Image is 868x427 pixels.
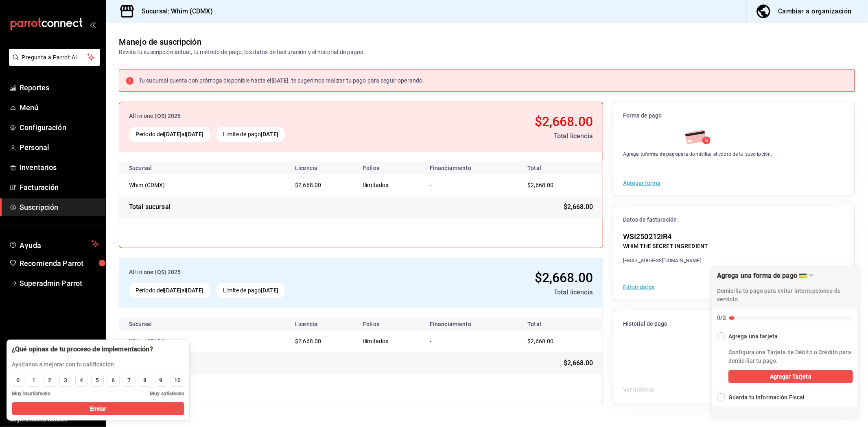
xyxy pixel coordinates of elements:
div: 7 [127,376,131,385]
span: Configuración [20,122,99,133]
td: Ilimitados [356,331,423,352]
strong: [DATE] [164,287,181,294]
th: Total [518,318,603,331]
div: Total licencia [413,288,593,297]
div: 1 [32,376,35,385]
a: Pregunta a Parrot AI [6,59,100,68]
button: Ver historial [623,386,655,394]
strong: [DATE] [186,131,204,137]
div: Whim (CDMX) [129,181,210,189]
span: Enviar [90,405,107,413]
strong: [DATE] [164,131,181,137]
div: WHIM THE SECRET INGREDIENT [623,242,708,251]
div: 2 [48,376,51,385]
span: Forma de pago [623,112,845,120]
div: ¿Qué opinas de tu proceso de implementación? [12,345,153,354]
span: $2,668.00 [295,338,321,344]
span: Historial de pago [623,320,845,328]
button: Agregar Tarjeta [728,370,853,383]
span: $2,668.00 [535,270,593,285]
button: open_drawer_menu [90,21,96,28]
div: Periodo del al [129,127,210,142]
p: Domicilia tu pago para evitar interrupciones de servicio. [717,287,853,304]
button: 8 [139,374,151,387]
button: 3 [59,374,72,387]
span: Ayuda [20,239,88,249]
th: Total [518,161,603,174]
th: Financiamiento [423,318,518,331]
div: 0 [16,376,20,385]
div: Límite de pago [216,283,285,298]
span: Superadmin Parrot [20,278,99,289]
p: Ayúdanos a mejorar con tu calificación [12,360,153,369]
div: 4 [80,376,83,385]
span: $2,668.00 [535,114,593,129]
th: Folios [356,161,423,174]
h3: Sucursal: Whim (CDMX) [135,7,213,16]
span: $2,668.00 [527,182,553,188]
div: 0/2 [717,314,726,322]
div: Agrega una tarjeta [728,332,778,341]
button: 0 [12,374,24,387]
div: [EMAIL_ADDRESS][DOMAIN_NAME] [623,257,708,264]
div: All in one (QS) 2025 [129,268,407,277]
strong: [DATE] [261,131,278,137]
span: $2,668.00 [527,338,553,344]
div: Drag to move checklist [712,266,858,309]
span: Facturación [20,182,99,193]
button: 6 [107,374,120,387]
div: WSI250212IR4 [623,231,708,242]
span: Inventarios [20,162,99,173]
div: Total licencia [413,131,593,141]
div: 5 [96,376,99,385]
span: Agregar Tarjeta [770,373,811,381]
span: $2,668.00 [564,202,593,212]
span: Reportes [20,82,99,93]
span: $2,668.00 [564,358,593,368]
div: Whim (CDMX) [129,337,210,345]
div: Límite de pago [216,127,285,142]
span: Suscripción [20,202,99,213]
div: Agrega una forma de pago 💳 [717,272,807,279]
td: - [423,331,518,352]
span: Muy insatisfecho [12,390,50,397]
p: Configura una Tarjeta de Débito o Crédito para domiciliar tu pago. [728,348,853,365]
div: Agrega una forma de pago 💳 [712,266,858,417]
span: Recomienda Parrot [20,258,99,269]
div: 6 [112,376,115,385]
th: Folios [356,318,423,331]
button: Enviar [12,402,184,415]
strong: forma de pago [645,151,678,157]
button: Expand Checklist [712,388,858,407]
td: Ilimitados [356,174,423,196]
div: Sucursal [129,165,174,171]
div: Manejo de suscripción [119,36,201,48]
button: Agregar forma [623,180,660,186]
button: Collapse Checklist [712,266,858,327]
button: 2 [44,374,56,387]
button: 1 [28,374,40,387]
th: Licencia [289,161,356,174]
span: Menú [20,102,99,113]
button: 10 [171,374,184,387]
th: Licencia [289,318,356,331]
button: Collapse Checklist [712,327,858,341]
strong: [DATE] [271,77,289,84]
th: Financiamiento [423,161,518,174]
div: Sucursal [129,321,174,327]
button: Editar datos [623,284,654,290]
div: 9 [159,376,162,385]
span: $2,668.00 [295,182,321,188]
button: 7 [123,374,136,387]
button: 9 [155,374,167,387]
div: 3 [64,376,67,385]
strong: [DATE] [261,287,278,294]
button: 4 [75,374,88,387]
div: All in one (QS) 2025 [129,112,407,120]
div: 8 [143,376,146,385]
div: Agrega tu para domiciliar el cobro de tu suscripción. [623,150,772,158]
div: Revisa tu suscripción actual, tu método de pago, los datos de facturación y el historial de pagos. [119,48,365,57]
div: Tu sucursal cuenta con prórroga disponible hasta el , te sugerimos realizar tu pago para seguir o... [139,76,424,85]
div: Cambiar a organización [778,6,852,17]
